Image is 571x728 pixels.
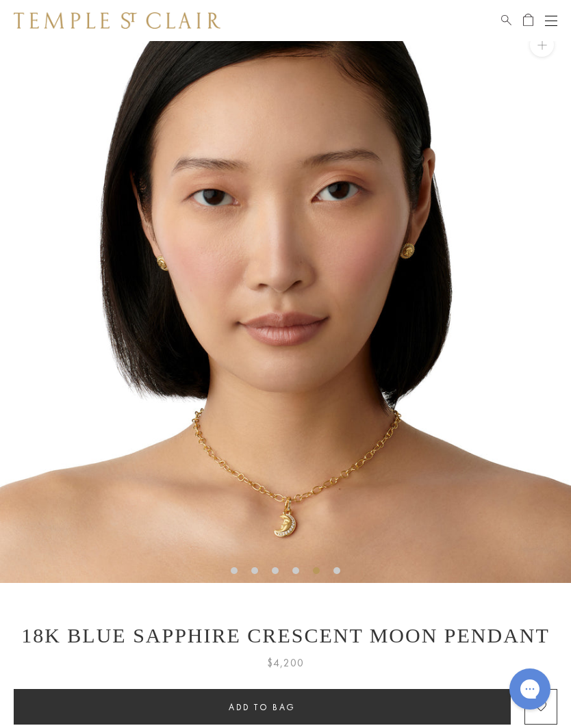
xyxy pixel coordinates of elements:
[523,12,533,29] a: Open Shopping Bag
[14,624,557,647] h1: 18K Blue Sapphire Crescent Moon Pendant
[545,12,557,29] button: Open navigation
[501,12,511,29] a: Search
[267,654,304,672] span: $4,200
[14,689,511,725] button: Add to bag
[14,12,220,29] img: Temple St. Clair
[229,701,296,713] span: Add to bag
[503,664,557,714] iframe: Gorgias live chat messenger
